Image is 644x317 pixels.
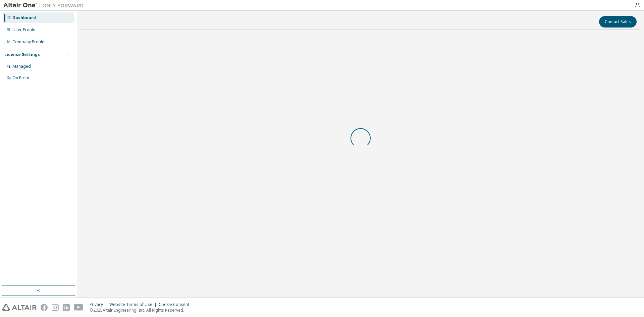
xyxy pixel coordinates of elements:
div: Managed [12,64,31,69]
div: On Prem [12,75,29,81]
button: Contact Sales [599,16,637,28]
div: License Settings [4,52,40,57]
img: linkedin.svg [63,304,70,311]
img: youtube.svg [74,304,84,311]
div: User Profile [12,27,35,33]
div: Cookie Consent [159,302,193,307]
div: Dashboard [12,15,36,20]
p: © 2025 Altair Engineering, Inc. All Rights Reserved. [90,307,193,313]
img: facebook.svg [41,304,48,311]
img: instagram.svg [52,304,59,311]
div: Privacy [90,302,109,307]
div: Website Terms of Use [109,302,159,307]
img: Altair One [3,2,87,9]
div: Company Profile [12,39,44,45]
img: altair_logo.svg [2,304,37,311]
